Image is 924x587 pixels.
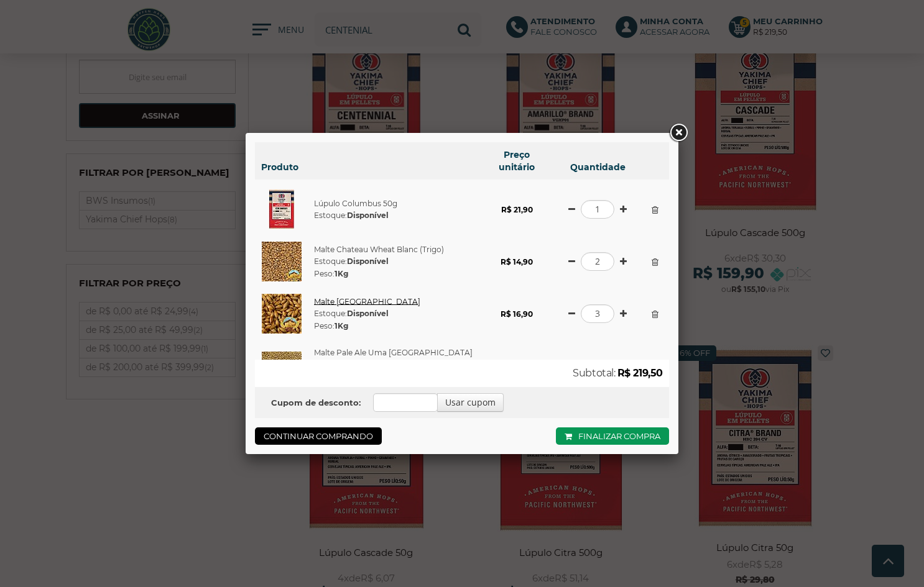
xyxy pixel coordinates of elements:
strong: R$ 14,90 [501,257,533,266]
a: Continuar comprando [255,427,382,445]
strong: R$ 16,90 [501,309,533,318]
a: Malte [GEOGRAPHIC_DATA] [314,296,420,306]
img: Malte Château Munich [262,294,302,334]
strong: 1Kg [335,269,348,278]
span: Estoque: [314,257,389,266]
span: Peso: [314,321,348,330]
h6: Quantidade [560,161,635,173]
b: Cupom de desconto: [271,398,361,407]
span: Peso: [314,269,348,278]
a: Malte Chateau Wheat Blanc (Trigo) [314,244,444,253]
img: Malte Chateau Wheat Blanc (Trigo) [262,242,302,281]
h6: Preço unitário [486,148,548,173]
button: Usar cupom [437,393,504,412]
span: Subtotal: [573,367,615,379]
span: Estoque: [314,211,389,220]
span: Estoque: [314,309,389,318]
img: Lúpulo Columbus 50g [269,189,295,229]
strong: R$ 219,50 [617,367,663,379]
a: Lúpulo Columbus 50g [314,198,397,207]
strong: R$ 21,90 [501,204,533,214]
a: Finalizar compra [556,427,669,445]
strong: 1Kg [335,321,348,330]
img: Malte Pale Ale Uma Malta - Alto En El Cielo [262,352,302,391]
h6: Produto [261,161,473,173]
a: Close [667,122,690,144]
a: Malte Pale Ale Uma [GEOGRAPHIC_DATA] - Alto En [GEOGRAPHIC_DATA] [314,348,473,370]
strong: Disponível [347,309,389,318]
strong: Disponível [347,211,389,220]
strong: Disponível [347,257,389,266]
